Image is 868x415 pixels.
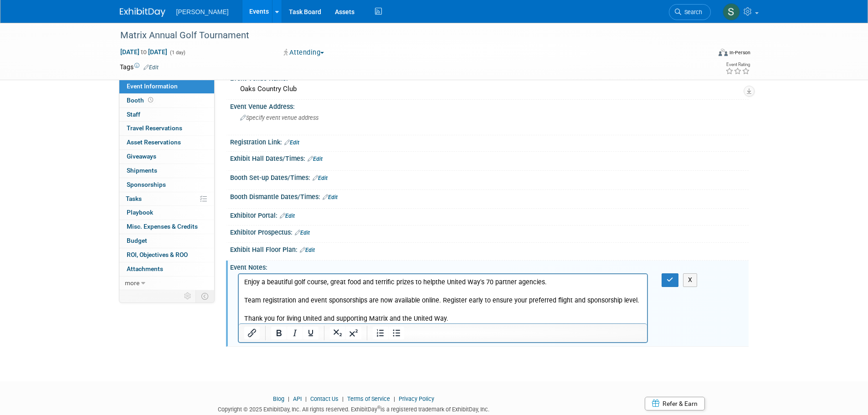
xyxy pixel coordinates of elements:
[127,82,178,90] span: Event Information
[310,395,339,402] a: Contact Us
[273,395,284,402] a: Blog
[230,135,749,147] div: Registration Link:
[119,108,214,122] a: Staff
[244,327,260,339] button: Insert/edit link
[286,395,292,402] span: |
[127,124,182,132] span: Travel Reservations
[126,195,142,202] span: Tasks
[117,27,697,44] div: Matrix Annual Golf Tournament
[391,395,397,402] span: |
[230,100,749,111] div: Event Venue Address:
[119,178,214,192] a: Sponsorships
[719,49,728,56] img: Format-Inperson.png
[127,167,157,174] span: Shipments
[399,395,434,402] a: Privacy Policy
[119,164,214,178] a: Shipments
[127,138,181,146] span: Asset Reservations
[303,395,309,402] span: |
[119,192,214,206] a: Tasks
[127,181,166,188] span: Sponsorships
[239,274,647,323] iframe: Rich Text Area
[330,327,345,339] button: Subscript
[119,80,214,93] a: Event Information
[119,122,214,135] a: Travel Reservations
[681,9,702,15] span: Search
[146,97,155,103] span: Booth not reserved yet
[240,114,318,121] span: Specify event venue address
[119,136,214,149] a: Asset Reservations
[230,261,749,272] div: Event Notes:
[725,62,750,67] div: Event Rating
[176,8,229,15] span: [PERSON_NAME]
[195,290,214,302] td: Toggle Event Tabs
[373,327,388,339] button: Numbered list
[127,265,163,272] span: Attachments
[300,247,315,253] a: Edit
[729,49,750,56] div: In-Person
[127,223,198,230] span: Misc. Expenses & Credits
[230,225,749,237] div: Exhibitor Prospectus:
[340,395,346,402] span: |
[127,209,153,216] span: Playbook
[127,97,155,104] span: Booth
[323,194,338,200] a: Edit
[645,397,705,410] a: Refer & Earn
[230,152,749,164] div: Exhibit Hall Dates/Times:
[119,234,214,248] a: Budget
[169,50,185,56] span: (1 day)
[119,277,214,290] a: more
[127,111,140,118] span: Staff
[120,403,588,414] div: Copyright © 2025 ExhibitDay, Inc. All rights reserved. ExhibitDay is a registered trademark of Ex...
[230,171,749,183] div: Booth Set-up Dates/Times:
[120,8,165,17] img: ExhibitDay
[119,150,214,164] a: Giveaways
[119,262,214,276] a: Attachments
[284,139,299,146] a: Edit
[657,47,751,61] div: Event Format
[127,237,147,244] span: Budget
[120,62,159,72] td: Tags
[125,279,139,287] span: more
[230,243,749,255] div: Exhibit Hall Floor Plan:
[271,327,287,339] button: Bold
[683,273,698,287] button: X
[230,209,749,220] div: Exhibitor Portal:
[389,327,404,339] button: Bullet list
[313,175,328,181] a: Edit
[723,3,740,20] img: Skye Tuinei
[120,48,168,56] span: [DATE] [DATE]
[144,64,159,71] a: Edit
[669,4,711,20] a: Search
[293,395,302,402] a: API
[346,327,361,339] button: Superscript
[295,230,310,236] a: Edit
[127,251,188,258] span: ROI, Objectives & ROO
[230,190,749,202] div: Booth Dismantle Dates/Times:
[119,220,214,234] a: Misc. Expenses & Credits
[377,405,380,410] sup: ®
[119,94,214,108] a: Booth
[237,82,742,96] div: Oaks Country Club
[139,48,148,56] span: to
[287,327,303,339] button: Italic
[308,156,323,162] a: Edit
[281,48,328,57] button: Attending
[303,327,318,339] button: Underline
[280,213,295,219] a: Edit
[180,290,196,302] td: Personalize Event Tab Strip
[127,153,156,160] span: Giveaways
[119,248,214,262] a: ROI, Objectives & ROO
[119,206,214,220] a: Playbook
[347,395,390,402] a: Terms of Service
